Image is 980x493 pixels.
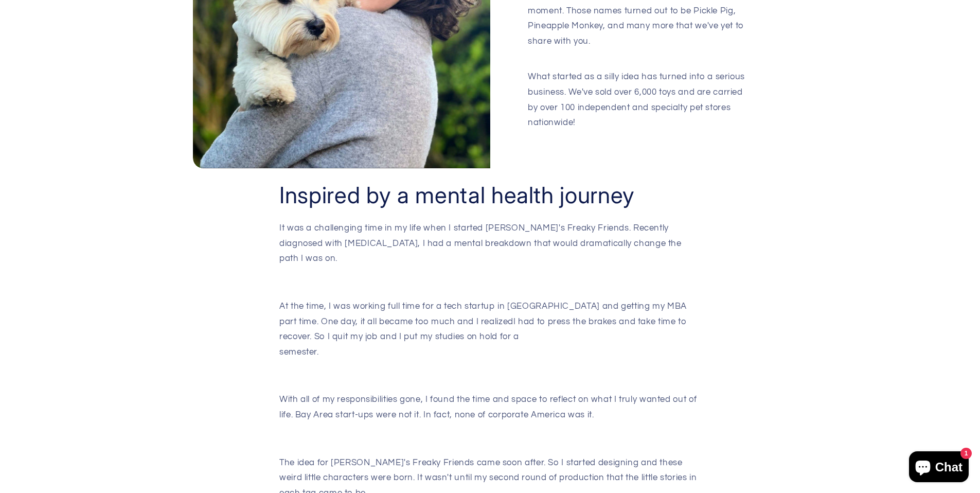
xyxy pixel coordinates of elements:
[279,392,701,422] p: With all of my responsibilities gone, I found the time and space to reflect on what I truly wante...
[279,181,701,210] h2: Inspired by a mental health journey
[279,221,701,267] p: It was a challenging time in my life when I started [PERSON_NAME]'s Freaky Friends. Recently diag...
[906,451,972,485] inbox-online-store-chat: Shopify online store chat
[279,299,701,360] p: At the time, I was working full time for a tech startup in [GEOGRAPHIC_DATA] and getting my MBA p...
[528,69,750,130] p: What started as a silly idea has turned into a serious business. We've sold over 6,000 toys and a...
